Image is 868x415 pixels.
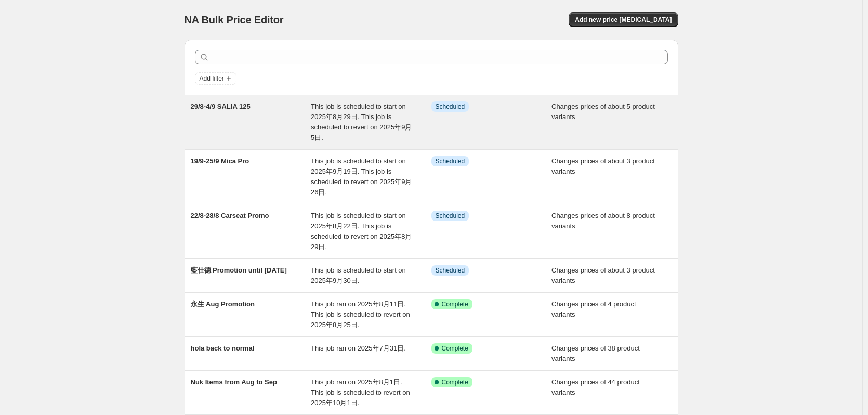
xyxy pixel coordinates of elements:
[191,212,269,219] span: 22/8-28/8 Carseat Promo
[551,300,636,318] span: Changes prices of 4 product variants
[311,157,412,196] span: This job is scheduled to start on 2025年9月19日. This job is scheduled to revert on 2025年9月26日.
[311,102,412,141] span: This job is scheduled to start on 2025年8月29日. This job is scheduled to revert on 2025年9月5日.
[442,300,468,308] span: Complete
[185,14,284,25] span: NA Bulk Price Editor
[551,344,640,362] span: Changes prices of 38 product variants
[575,16,672,24] span: Add new price [MEDICAL_DATA]
[311,266,406,284] span: This job is scheduled to start on 2025年9月30日.
[200,74,224,83] span: Add filter
[436,266,465,275] span: Scheduled
[311,212,412,251] span: This job is scheduled to start on 2025年8月22日. This job is scheduled to revert on 2025年8月29日.
[436,102,465,111] span: Scheduled
[191,266,287,274] span: 藍仕德 Promotion until [DATE]
[551,157,655,175] span: Changes prices of about 3 product variants
[442,344,468,353] span: Complete
[569,12,678,27] button: Add new price [MEDICAL_DATA]
[551,266,655,284] span: Changes prices of about 3 product variants
[551,378,640,396] span: Changes prices of 44 product variants
[442,378,468,386] span: Complete
[191,300,255,308] span: 永生 Aug Promotion
[195,72,236,85] button: Add filter
[311,378,410,407] span: This job ran on 2025年8月1日. This job is scheduled to revert on 2025年10月1日.
[436,157,465,165] span: Scheduled
[311,344,406,352] span: This job ran on 2025年7月31日.
[551,212,655,230] span: Changes prices of about 8 product variants
[191,102,251,110] span: 29/8-4/9 SALIA 125
[191,378,277,386] span: Nuk Items from Aug to Sep
[191,344,255,352] span: hola back to normal
[191,157,249,165] span: 19/9-25/9 Mica Pro
[551,102,655,121] span: Changes prices of about 5 product variants
[311,300,410,329] span: This job ran on 2025年8月11日. This job is scheduled to revert on 2025年8月25日.
[436,212,465,220] span: Scheduled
